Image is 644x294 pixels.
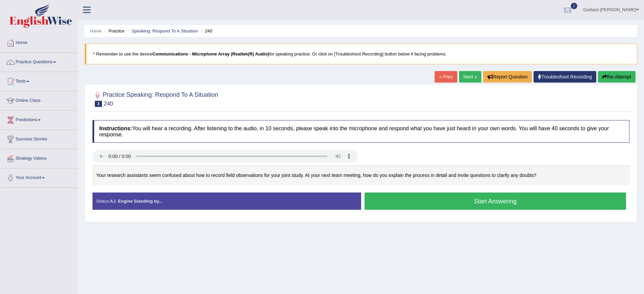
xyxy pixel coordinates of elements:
span: 2 [571,3,578,9]
a: Success Stories [0,130,78,147]
h2: Practice Speaking: Respond To A Situation [92,90,218,107]
a: Home [0,33,78,50]
button: Re-Attempt [598,71,636,83]
a: Practice Questions [0,53,78,70]
a: Home [90,28,102,33]
a: Strategy Videos [0,149,78,166]
h4: You will hear a recording. After listening to the audio, in 10 seconds, please speak into the mic... [92,120,629,143]
button: Report Question [483,71,532,83]
a: Troubleshoot Recording [534,71,596,83]
b: Instructions: [99,126,132,131]
li: Practice [103,28,124,34]
b: Communications - Microphone Array (Realtek(R) Audio) [152,51,269,56]
a: Your Account [0,168,78,185]
span: 3 [95,101,102,107]
a: Speaking: Respond To A Situation [131,28,198,33]
blockquote: * Remember to use the device for speaking practice. Or click on [Troubleshoot Recording] button b... [85,44,637,64]
a: Next » [459,71,481,83]
div: Your research assistants seem confused about how to record field observations for your joint stud... [92,165,629,186]
button: Start Answering [365,193,626,210]
a: Tests [0,72,78,89]
strong: A.I. Engine Standing by... [110,199,162,204]
div: Status: [92,193,361,210]
li: 240 [199,28,212,34]
a: Online Class [0,91,78,108]
small: 240 [104,100,113,107]
a: Predictions [0,111,78,128]
a: « Prev [435,71,457,83]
